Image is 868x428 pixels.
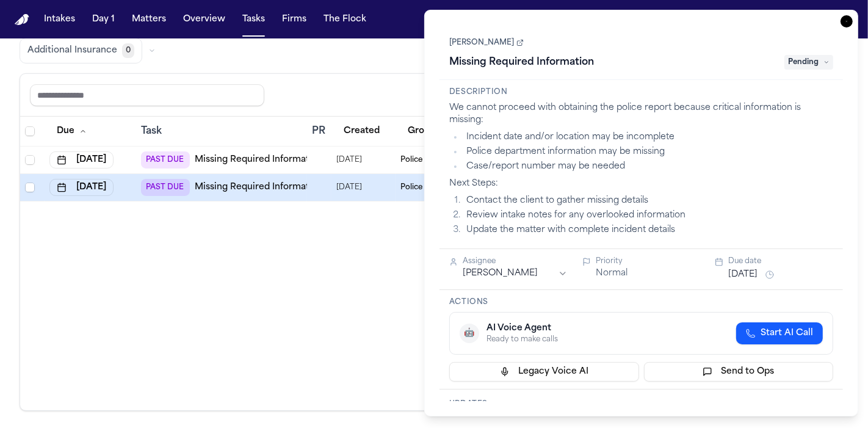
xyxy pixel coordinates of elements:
h1: Missing Required Information [444,53,599,72]
span: Start AI Call [761,327,813,339]
div: Due date [728,256,833,266]
button: Tasks [237,9,270,31]
button: Legacy Voice AI [449,362,639,382]
button: Firms [277,9,311,31]
li: Incident date and/or location may be incomplete [463,131,833,143]
li: Contact the client to gather missing details [463,195,833,207]
li: Police department information may be missing [463,146,833,158]
span: 🤖 [465,327,475,339]
div: Priority [596,256,701,266]
h3: Updates [449,399,833,409]
button: Day 1 [87,9,120,31]
div: Ready to make calls [486,335,558,344]
button: Start AI Call [736,322,823,344]
button: Intakes [39,9,80,31]
span: Additional Insurance [27,45,117,57]
button: Overview [178,9,230,31]
a: Home [15,14,29,26]
button: The Flock [319,9,371,31]
img: Finch Logo [15,14,29,26]
span: Pending [784,55,833,70]
div: AI Voice Agent [486,322,558,335]
li: Review intake notes for any overlooked information [463,209,833,222]
button: Matters [127,9,171,31]
button: Snooze task [762,267,777,282]
li: Update the matter with complete incident details [463,224,833,236]
div: Assignee [463,256,568,266]
p: Next Steps: [449,178,833,190]
button: [DATE] [49,179,114,196]
button: Send to Ops [644,362,834,382]
h3: Actions [449,297,833,307]
button: Additional Insurance0 [20,38,142,63]
h3: Description [449,87,833,97]
button: Normal [596,267,627,280]
li: Case/report number may be needed [463,161,833,173]
a: [PERSON_NAME] [449,38,524,48]
span: 0 [122,43,134,58]
p: We cannot proceed with obtaining the police report because critical information is missing: [449,102,833,126]
button: [DATE] [728,269,758,281]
